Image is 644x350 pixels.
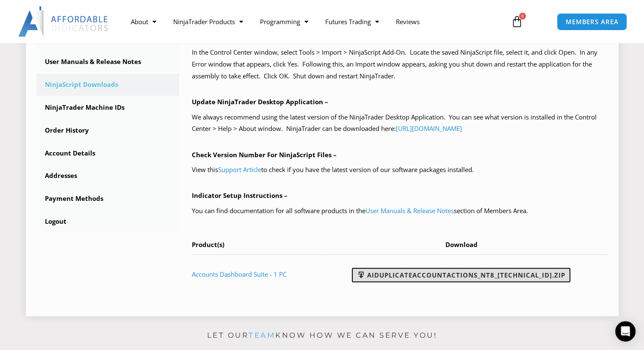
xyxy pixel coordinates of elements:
[192,111,608,135] p: We always recommend using the latest version of the NinjaTrader Desktop Application. You can see ...
[36,165,180,187] a: Addresses
[192,191,287,200] b: Indicator Setup Instructions –
[252,12,317,31] a: Programming
[122,12,165,31] a: About
[192,205,608,217] p: You can find documentation for all software products in the section of Members Area.
[36,188,180,210] a: Payment Methods
[36,97,180,119] a: NinjaTrader Machine IDs
[36,142,180,164] a: Account Details
[192,47,608,82] p: In the Control Center window, select Tools > Import > NinjaScript Add-On. Locate the saved NinjaS...
[566,19,619,25] span: MEMBERS AREA
[445,240,478,249] span: Download
[365,206,454,215] a: User Manuals & Release Notes
[498,9,536,34] a: 0
[557,13,627,31] a: MEMBERS AREA
[26,329,619,342] p: Let our know how we can serve you!
[36,211,180,233] a: Logout
[519,13,526,19] span: 0
[18,6,109,37] img: LogoAI | Affordable Indicators – NinjaTrader
[387,12,428,31] a: Reviews
[615,321,636,342] div: Open Intercom Messenger
[249,331,275,339] a: team
[192,97,328,106] b: Update NinjaTrader Desktop Application –
[192,150,337,159] b: Check Version Number For NinjaScript Files –
[192,164,608,176] p: View this to check if you have the latest version of our software packages installed.
[317,12,387,31] a: Futures Trading
[396,124,462,133] a: [URL][DOMAIN_NAME]
[165,12,252,31] a: NinjaTrader Products
[122,12,503,31] nav: Menu
[36,74,180,96] a: NinjaScript Downloads
[352,268,570,282] a: AIDuplicateAccountActions_NT8_[TECHNICAL_ID].zip
[192,270,287,278] a: Accounts Dashboard Suite - 1 PC
[36,51,180,73] a: User Manuals & Release Notes
[36,28,180,233] nav: Account pages
[218,165,261,174] a: Support Article
[36,119,180,142] a: Order History
[192,240,224,249] span: Product(s)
